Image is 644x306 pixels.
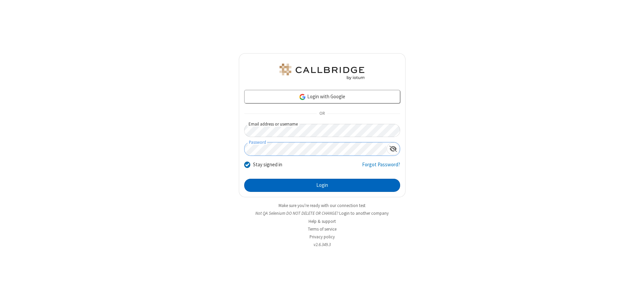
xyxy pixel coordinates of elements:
li: v2.6.349.3 [239,241,406,248]
a: Forgot Password? [362,161,400,174]
input: Password [245,142,387,156]
a: Make sure you're ready with our connection test [279,203,365,208]
button: Login to another company [339,210,389,216]
span: OR [317,109,327,118]
img: QA Selenium DO NOT DELETE OR CHANGE [278,64,366,80]
a: Login with Google [244,90,400,103]
li: Not QA Selenium DO NOT DELETE OR CHANGE? [239,210,406,216]
a: Help & support [309,218,336,224]
button: Login [244,179,400,192]
input: Email address or username [244,124,400,137]
a: Privacy policy [310,234,335,240]
div: Show password [387,142,400,155]
a: Terms of service [308,226,336,232]
label: Stay signed in [253,161,282,169]
img: google-icon.png [299,93,306,101]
